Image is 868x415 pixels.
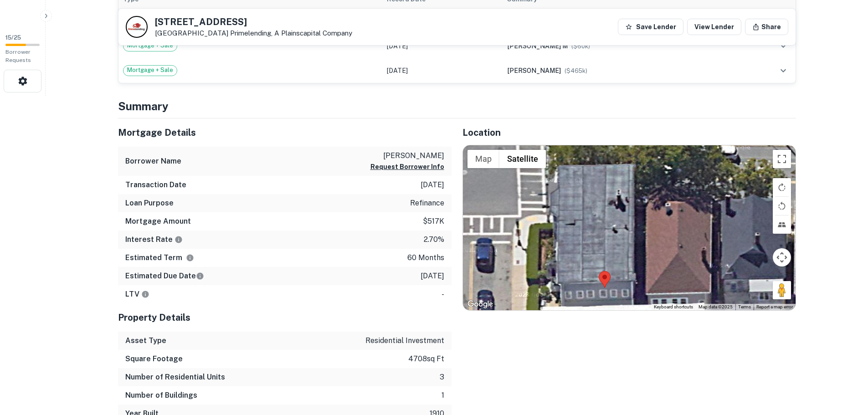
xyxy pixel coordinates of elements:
[745,19,788,35] button: Share
[410,198,444,209] p: refinance
[773,178,791,196] button: Rotate map clockwise
[565,67,587,74] span: ($ 465k )
[773,248,791,266] button: Map camera controls
[465,298,495,310] a: Open this area in Google Maps (opens a new window)
[125,372,225,383] h6: Number of Residential Units
[118,126,452,139] h5: Mortgage Details
[365,335,444,346] p: residential investment
[507,67,561,74] span: [PERSON_NAME]
[186,254,194,262] svg: Term is based on a standard schedule for this type of loan.
[440,372,444,383] p: 3
[382,34,503,58] td: [DATE]
[499,150,546,168] button: Show satellite imagery
[196,272,204,280] svg: Estimate is based on a standard schedule for this type of loan.
[382,58,503,83] td: [DATE]
[462,126,796,139] h5: Location
[125,156,181,167] h6: Borrower Name
[699,304,733,309] span: Map data ©2025
[654,304,693,310] button: Keyboard shortcuts
[118,311,452,324] h5: Property Details
[155,17,352,26] h5: [STREET_ADDRESS]
[155,29,352,37] p: [GEOGRAPHIC_DATA]
[822,342,868,386] iframe: Chat Widget
[125,252,194,263] h6: Estimated Term
[125,234,183,245] h6: Interest Rate
[776,63,791,78] button: expand row
[442,289,444,300] p: -
[125,289,149,300] h6: LTV
[407,252,444,263] p: 60 months
[773,281,791,299] button: Drag Pegman onto the map to open Street View
[370,161,444,172] button: Request Borrower Info
[125,179,186,190] h6: Transaction Date
[5,34,21,41] span: 15 / 25
[773,197,791,215] button: Rotate map counterclockwise
[5,49,31,63] span: Borrower Requests
[756,304,793,309] a: Report a map error
[125,335,166,346] h6: Asset Type
[408,354,444,364] p: 4708 sq ft
[118,98,796,114] h4: Summary
[776,38,791,54] button: expand row
[421,179,444,190] p: [DATE]
[507,42,568,50] span: [PERSON_NAME] m
[618,19,683,35] button: Save Lender
[465,298,495,310] img: Google
[230,29,352,37] a: Primelending, A Plainscapital Company
[125,354,183,364] h6: Square Footage
[125,216,191,227] h6: Mortgage Amount
[125,390,197,401] h6: Number of Buildings
[738,304,751,309] a: Terms (opens in new tab)
[773,150,791,168] button: Toggle fullscreen view
[125,271,204,282] h6: Estimated Due Date
[370,150,444,161] p: [PERSON_NAME]
[423,216,444,227] p: $517k
[123,66,177,75] span: Mortgage + Sale
[571,43,590,50] span: ($ 60k )
[421,271,444,282] p: [DATE]
[125,198,174,209] h6: Loan Purpose
[424,234,444,245] p: 2.70%
[442,390,444,401] p: 1
[467,150,499,168] button: Show street map
[141,290,149,298] svg: LTVs displayed on the website are for informational purposes only and may be reported incorrectly...
[687,19,741,35] a: View Lender
[175,236,183,244] svg: The interest rates displayed on the website are for informational purposes only and may be report...
[773,215,791,234] button: Tilt map
[123,41,177,50] span: Mortgage + Sale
